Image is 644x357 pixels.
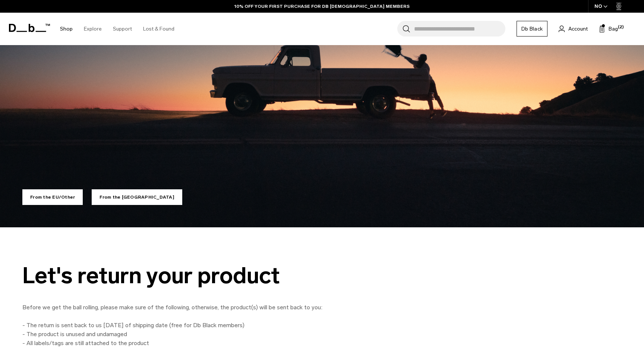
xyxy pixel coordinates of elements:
a: 10% OFF YOUR FIRST PURCHASE FOR DB [DEMOGRAPHIC_DATA] MEMBERS [234,3,410,10]
a: From the EU/Other [22,189,83,205]
a: Account [559,24,588,33]
span: Account [568,25,588,33]
span: Bag [609,25,618,33]
a: Lost & Found [143,16,174,42]
a: Db Black [517,21,547,37]
a: Shop [60,16,73,42]
a: From the [GEOGRAPHIC_DATA] [92,189,182,205]
div: Let's return your product [22,263,358,288]
a: Support [113,16,132,42]
nav: Main Navigation [54,13,180,45]
button: Bag (2) [599,24,618,33]
span: (2) [618,24,624,31]
a: Explore [84,16,102,42]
